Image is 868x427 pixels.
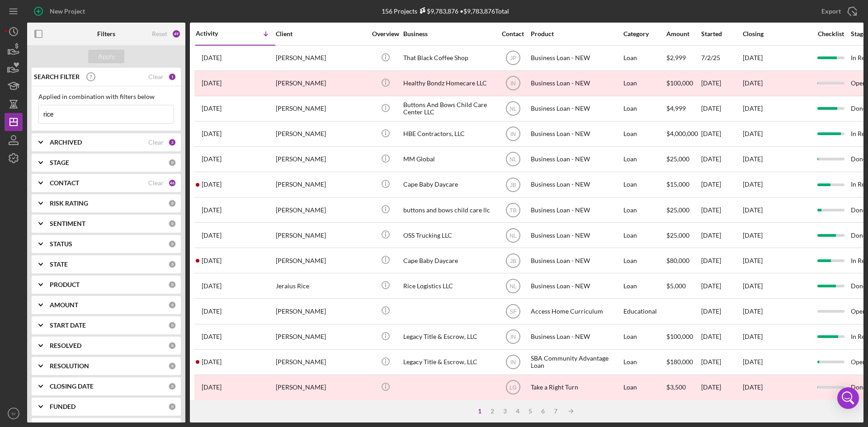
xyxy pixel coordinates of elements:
div: Business Loan - NEW [531,198,621,222]
div: Access Home Curriculum [531,299,621,323]
button: IV [5,404,23,422]
div: [DATE] [701,198,742,222]
b: SENTIMENT [50,220,85,227]
div: Loan [623,375,665,399]
text: NL [509,283,517,289]
div: 5 [524,408,537,415]
time: 2025-06-25 20:27 [202,181,222,188]
div: 1 [473,408,486,415]
div: Activity [196,30,236,37]
text: NL [509,156,517,163]
div: Business Loan - NEW [531,147,621,171]
time: [DATE] [743,206,763,214]
div: Loan [623,71,665,95]
div: HBE Contractors, LLC [403,122,494,146]
div: Clear [148,139,164,146]
div: $100,000 [666,71,700,95]
div: 6 [537,408,549,415]
time: 2025-09-19 16:10 [202,54,222,61]
span: $15,000 [666,180,689,188]
span: $2,999 [666,54,686,61]
b: RISK RATING [50,200,88,207]
div: 0 [168,240,176,248]
div: buttons and bows child care llc [403,198,494,222]
b: STAGE [50,159,69,166]
text: TB [509,207,516,213]
div: Cape Baby Daycare [403,249,494,272]
div: Loan [623,147,665,171]
div: 0 [168,220,176,228]
div: Jeraius Rice [276,274,366,298]
time: [DATE] [743,282,763,290]
div: Loan [623,249,665,272]
button: New Project [27,2,94,20]
time: [DATE] [743,231,763,239]
button: Apply [88,50,124,63]
div: Business [403,30,494,38]
text: LG [509,385,516,391]
div: Business Loan - NEW [531,223,621,247]
div: Clear [148,73,164,80]
time: 2025-02-12 13:33 [202,333,222,340]
time: 2025-04-09 16:26 [202,206,222,214]
div: [PERSON_NAME] [276,325,366,349]
time: [DATE] [743,257,763,264]
div: 46 [168,179,176,187]
div: 4 [511,408,524,415]
div: 7/2/25 [701,46,742,70]
div: [DATE] [701,71,742,95]
div: Educational [623,299,665,323]
b: CONTACT [50,179,79,187]
div: [DATE] [701,97,742,121]
div: Loan [623,97,665,121]
div: Client [276,30,366,38]
b: STATE [50,261,68,268]
div: Overview [368,30,402,38]
div: Reset [152,30,167,38]
div: Business Loan - NEW [531,274,621,298]
time: 2025-07-01 19:00 [202,155,222,163]
div: Closing [743,30,811,38]
div: 0 [168,159,176,167]
div: SBA Community Advantage Loan [531,350,621,374]
div: $4,999 [666,97,700,121]
div: [PERSON_NAME] [276,173,366,197]
div: 0 [168,342,176,350]
div: Business Loan - NEW [531,173,621,197]
b: Filters [97,30,115,38]
time: 2025-02-21 16:35 [202,232,222,239]
time: [DATE] [743,383,763,391]
span: $180,000 [666,358,693,366]
div: Loan [623,274,665,298]
time: 2025-01-31 16:36 [202,384,222,391]
b: CLOSING DATE [50,383,94,390]
div: [PERSON_NAME] [276,122,366,146]
div: Loan [623,223,665,247]
div: 0 [168,362,176,370]
div: Loan [623,350,665,374]
div: $9,783,876 [417,7,458,15]
div: Export [821,2,841,20]
div: Business Loan - NEW [531,97,621,121]
time: 2025-02-06 20:10 [202,358,222,366]
div: [PERSON_NAME] [276,97,366,121]
button: Export [812,2,863,20]
div: Take a Right Turn [531,375,621,399]
div: [PERSON_NAME] [276,299,366,323]
time: [DATE] [743,104,763,112]
time: [DATE] [743,130,763,137]
div: [PERSON_NAME] [276,249,366,272]
text: IN [510,334,516,340]
b: START DATE [50,322,86,329]
div: Applied in combination with filters below [38,93,174,100]
div: 0 [168,281,176,289]
div: Cape Baby Daycare [403,173,494,197]
time: 2025-07-31 02:08 [202,130,222,137]
b: FUNDED [50,403,75,410]
div: Rice Logistics LLC [403,274,494,298]
div: Started [701,30,742,38]
b: AMOUNT [50,301,78,309]
div: $3,500 [666,375,700,399]
time: 2025-02-19 17:30 [202,257,222,264]
text: IN [510,359,516,366]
